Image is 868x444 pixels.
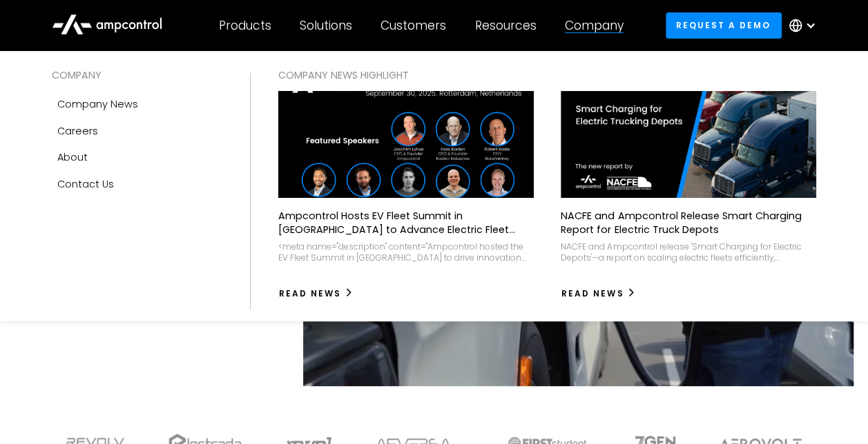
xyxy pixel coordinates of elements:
[561,283,636,305] a: Read News
[57,150,88,165] div: About
[57,97,138,112] div: Company news
[474,18,536,33] div: Resources
[300,18,352,33] div: Solutions
[278,209,533,236] p: Ampcontrol Hosts EV Fleet Summit in [GEOGRAPHIC_DATA] to Advance Electric Fleet Management in [GE...
[52,91,222,117] a: Company news
[57,176,114,192] div: Contact Us
[52,171,222,197] a: Contact Us
[278,283,354,305] a: Read News
[52,144,222,170] a: About
[219,18,271,33] div: Products
[561,287,624,300] div: Read News
[52,68,222,83] div: COMPANY
[565,18,624,33] div: Company
[52,118,222,144] a: Careers
[278,68,816,83] div: COMPANY NEWS Highlight
[380,18,446,33] div: Customers
[561,209,816,236] p: NACFE and Ampcontrol Release Smart Charging Report for Electric Truck Depots
[279,287,341,300] div: Read News
[278,241,533,263] div: <meta name="description" content="Ampcontrol hosted the EV Fleet Summit in [GEOGRAPHIC_DATA] to d...
[561,241,816,263] div: NACFE and Ampcontrol release 'Smart Charging for Electric Depots'—a report on scaling electric fl...
[666,12,782,38] a: Request a demo
[57,123,98,139] div: Careers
